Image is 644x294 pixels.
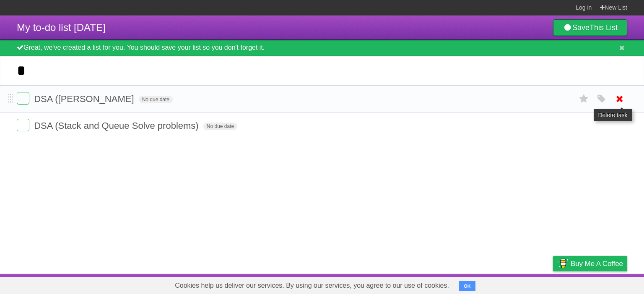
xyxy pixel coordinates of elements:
[571,256,623,271] span: Buy me a coffee
[553,19,627,36] a: SaveThis List
[553,256,627,271] a: Buy me a coffee
[557,256,569,271] img: Buy me a coffee
[34,120,201,131] span: DSA (Stack and Queue Solve problems)
[166,277,457,294] span: Cookies help us deliver our services. By using our services, you agree to our use of cookies.
[17,119,29,131] label: Done
[459,281,475,291] button: OK
[469,276,503,292] a: Developers
[17,92,29,105] label: Done
[441,276,459,292] a: About
[514,276,532,292] a: Terms
[17,22,106,33] span: My to-do list [DATE]
[589,23,618,32] b: This List
[542,276,564,292] a: Privacy
[574,276,627,292] a: Suggest a feature
[576,92,592,106] label: Star task
[139,96,173,103] span: No due date
[203,123,237,130] span: No due date
[34,94,136,104] span: DSA ([PERSON_NAME]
